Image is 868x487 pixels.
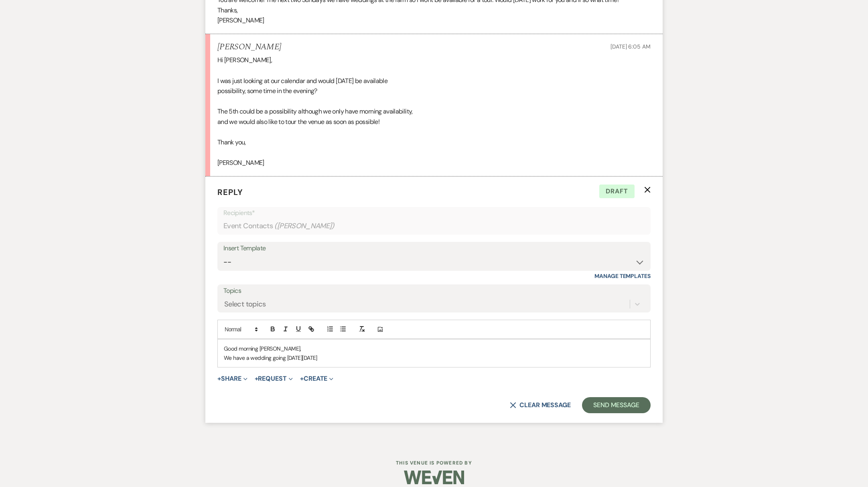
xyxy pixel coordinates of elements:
[255,375,258,382] span: +
[217,375,221,382] span: +
[217,187,243,197] span: Reply
[224,353,644,362] p: We have a wedding going [DATE][DATE]
[300,375,333,382] button: Create
[217,15,651,26] p: [PERSON_NAME]
[217,5,651,16] p: Thanks,
[582,397,651,413] button: Send Message
[223,218,645,234] div: Event Contacts
[255,375,293,382] button: Request
[223,243,645,254] div: Insert Template
[224,299,266,310] div: Select topics
[224,344,644,353] p: Good morning [PERSON_NAME],
[223,208,645,218] p: Recipients*
[217,42,281,52] h5: [PERSON_NAME]
[610,43,651,50] span: [DATE] 6:05 AM
[217,375,247,382] button: Share
[223,285,645,297] label: Topics
[599,185,635,198] span: Draft
[274,221,335,231] span: ( [PERSON_NAME] )
[300,375,304,382] span: +
[594,272,651,280] a: Manage Templates
[510,402,571,408] button: Clear message
[217,55,651,168] div: Hi [PERSON_NAME], I was just looking at our calendar and would [DATE] be available possibility, s...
